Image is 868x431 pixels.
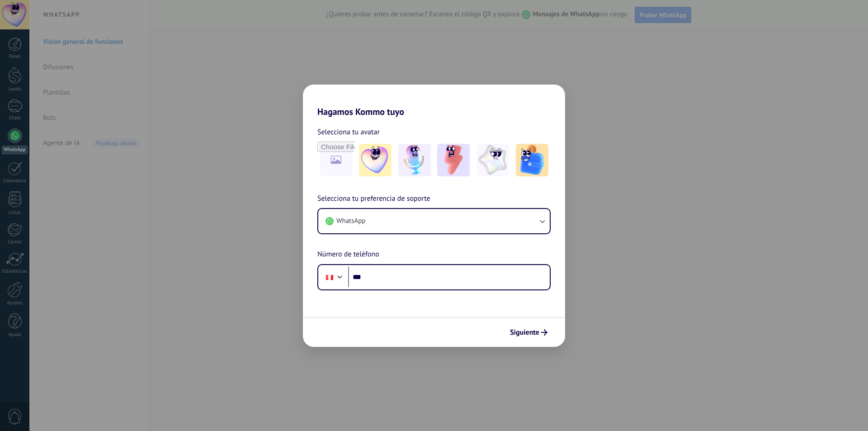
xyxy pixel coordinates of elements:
img: -3.jpeg [437,144,470,176]
span: Número de teléfono [317,249,379,260]
div: Peru: + 51 [321,268,338,287]
h2: Hagamos Kommo tuyo [303,85,565,117]
span: Siguiente [510,329,539,336]
span: Selecciona tu preferencia de soporte [317,193,430,205]
span: WhatsApp [336,217,365,226]
img: -2.jpeg [398,144,431,176]
span: Selecciona tu avatar [317,126,380,138]
button: Siguiente [506,325,552,340]
img: -5.jpeg [516,144,548,176]
img: -4.jpeg [476,144,509,176]
img: -1.jpeg [359,144,392,176]
button: WhatsApp [318,209,550,233]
